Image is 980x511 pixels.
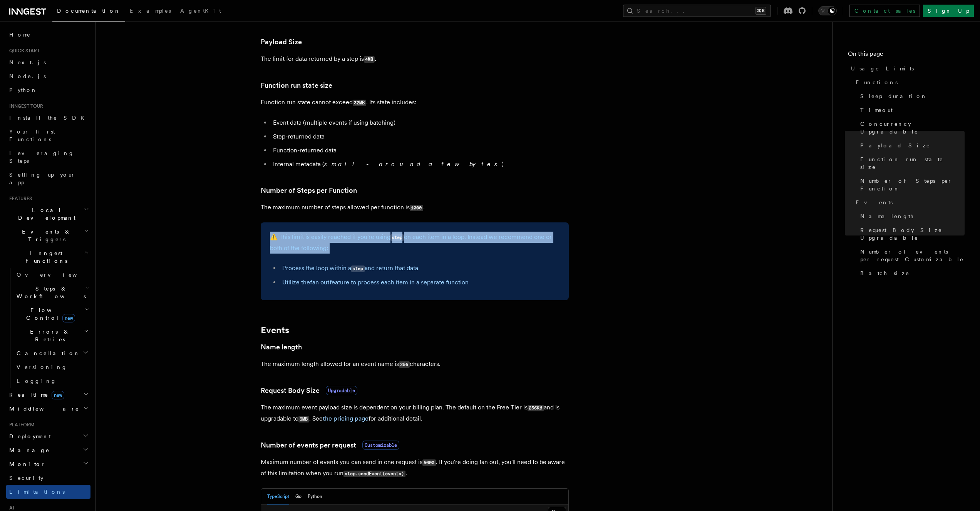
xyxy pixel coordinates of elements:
button: Flow Controlnew [13,303,90,325]
span: Setting up your app [9,172,75,185]
a: Request Body SizeUpgradable [261,385,357,396]
span: Local Development [6,206,84,222]
a: Node.js [6,69,90,83]
span: Manage [6,446,50,454]
span: Request Body Size Upgradable [860,226,965,242]
em: small - around a few bytes [324,160,502,168]
kbd: ⌘K [756,7,766,15]
button: Events & Triggers [6,225,90,246]
a: Python [6,83,90,97]
span: Cancellation [13,349,80,357]
span: Concurrency Upgradable [860,120,965,135]
a: Payload Size [261,37,302,47]
p: The limit for data returned by a step is . [261,53,569,65]
span: Logging [17,378,57,384]
a: Home [6,28,90,42]
span: Security [9,475,44,481]
a: Request Body Size Upgradable [857,223,965,245]
span: Number of events per request Customizable [860,248,965,263]
span: AgentKit [180,8,221,14]
code: step [390,234,404,241]
a: Number of Steps per Function [261,185,357,196]
span: Node.js [9,73,46,79]
a: Sign Up [923,5,974,17]
a: Batch size [857,266,965,280]
span: Leveraging Steps [9,150,74,164]
span: Inngest Functions [6,249,83,265]
code: step.sendEvent(events) [343,471,405,477]
a: Number of Steps per Function [857,174,965,195]
code: 4MB [364,56,375,63]
button: Inngest Functions [6,246,90,268]
button: Steps & Workflows [13,282,90,303]
li: Process the loop within a and return that data [280,263,560,274]
button: Python [308,489,322,504]
span: new [52,391,64,399]
a: AgentKit [176,2,226,21]
a: Number of events per requestCustomizable [261,440,399,451]
a: Function run state size [857,152,965,174]
button: Search...⌘K [623,5,771,17]
p: ⚠️ This limit is easily reached if you're using on each item in a loop. Instead we recommend one ... [270,232,560,254]
span: Events [856,199,893,206]
code: 256 [399,361,410,368]
button: Go [295,489,302,504]
span: Number of Steps per Function [860,177,965,192]
span: Errors & Retries [13,328,84,343]
a: Events [853,195,965,209]
span: Upgradable [326,386,357,395]
span: Customizable [362,441,399,450]
span: AI [6,505,14,511]
li: Utilize the feature to process each item in a separate function [280,277,560,288]
a: Versioning [13,360,90,374]
code: step [351,266,365,272]
span: Payload Size [860,142,930,149]
a: Usage Limits [848,62,965,75]
span: Timeout [860,106,893,114]
a: the pricing page [323,415,369,422]
a: Leveraging Steps [6,146,90,168]
code: 3MB [298,416,309,422]
span: Sleep duration [860,92,927,100]
a: Functions [853,75,965,89]
a: Timeout [857,103,965,117]
a: Next.js [6,55,90,69]
h4: On this page [848,49,965,62]
span: Examples [130,8,171,14]
span: Middleware [6,405,79,412]
span: Usage Limits [851,65,914,72]
button: Errors & Retries [13,325,90,346]
span: Overview [17,272,96,278]
li: Event data (multiple events if using batching) [271,117,569,128]
a: Contact sales [849,5,920,17]
p: The maximum number of steps allowed per function is . [261,202,569,213]
span: Documentation [57,8,121,14]
span: Home [9,31,31,38]
span: Name length [860,212,914,220]
a: Name length [261,342,302,352]
span: Platform [6,422,35,428]
span: Features [6,195,32,202]
span: Steps & Workflows [13,285,86,300]
span: Quick start [6,48,40,54]
li: Internal metadata ( ) [271,159,569,170]
div: Inngest Functions [6,268,90,388]
a: Install the SDK [6,111,90,125]
li: Step-returned data [271,131,569,142]
a: Limitations [6,485,90,499]
p: The maximum event payload size is dependent on your billing plan. The default on the Free Tier is... [261,402,569,424]
span: Versioning [17,364,67,370]
a: fan out [310,279,330,286]
span: Next.js [9,59,46,65]
span: Events & Triggers [6,228,84,243]
a: Function run state size [261,80,332,91]
span: Functions [856,78,898,86]
button: Realtimenew [6,388,90,402]
code: 5000 [422,459,436,466]
button: Manage [6,443,90,457]
span: new [62,314,75,322]
span: Batch size [860,269,910,277]
p: Function run state cannot exceed . Its state includes: [261,97,569,108]
button: Local Development [6,203,90,225]
button: Toggle dark mode [818,6,837,15]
